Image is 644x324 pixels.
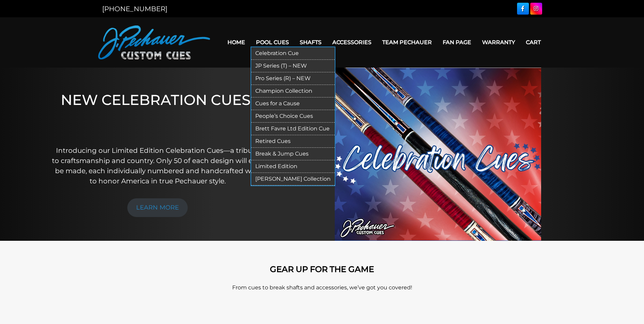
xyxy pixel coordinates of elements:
a: [PERSON_NAME] Collection [251,173,335,185]
p: From cues to break shafts and accessories, we’ve got you covered! [129,284,516,292]
a: Pro Series (R) – NEW [251,72,335,85]
a: Break & Jump Cues [251,148,335,160]
a: JP Series (T) – NEW [251,60,335,72]
a: Team Pechauer [377,34,437,51]
a: Celebration Cue [251,47,335,60]
p: Introducing our Limited Edition Celebration Cues—a tribute to craftsmanship and country. Only 50 ... [52,145,263,186]
a: Accessories [327,34,377,51]
a: Cues for a Cause [251,97,335,110]
a: LEARN MORE [127,198,188,217]
a: Pool Cues [251,34,294,51]
a: Limited Edition [251,160,335,173]
strong: GEAR UP FOR THE GAME [270,264,374,274]
a: Shafts [294,34,327,51]
img: Pechauer Custom Cues [98,25,210,59]
a: Warranty [477,34,520,51]
h1: NEW CELEBRATION CUES! [52,91,263,136]
a: Brett Favre Ltd Edition Cue [251,123,335,135]
a: Champion Collection [251,85,335,97]
a: Retired Cues [251,135,335,148]
a: People’s Choice Cues [251,110,335,123]
a: Home [222,34,251,51]
a: Cart [520,34,546,51]
a: [PHONE_NUMBER] [102,5,167,13]
a: Fan Page [437,34,477,51]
